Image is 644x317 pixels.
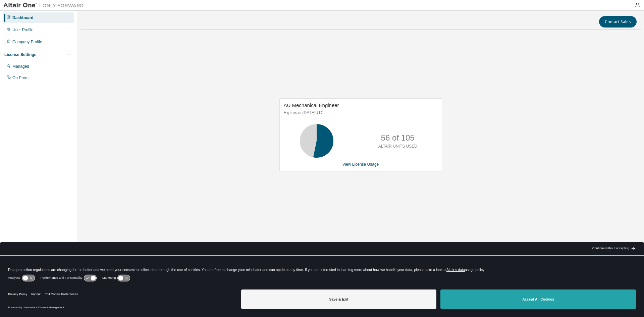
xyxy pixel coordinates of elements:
[12,39,42,45] div: Company Profile
[12,75,29,81] div: On Prem
[342,162,379,167] a: View License Usage
[12,15,34,20] div: Dashboard
[12,27,34,33] div: User Profile
[378,144,417,149] p: ALTAIR UNITS USED
[12,64,29,69] div: Managed
[4,52,36,57] div: License Settings
[284,102,339,108] span: AU Mechanical Engineer
[599,16,637,28] button: Contact Sales
[3,2,87,9] img: Altair One
[284,110,436,116] p: Expires on [DATE] UTC
[381,132,415,144] p: 56 of 105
